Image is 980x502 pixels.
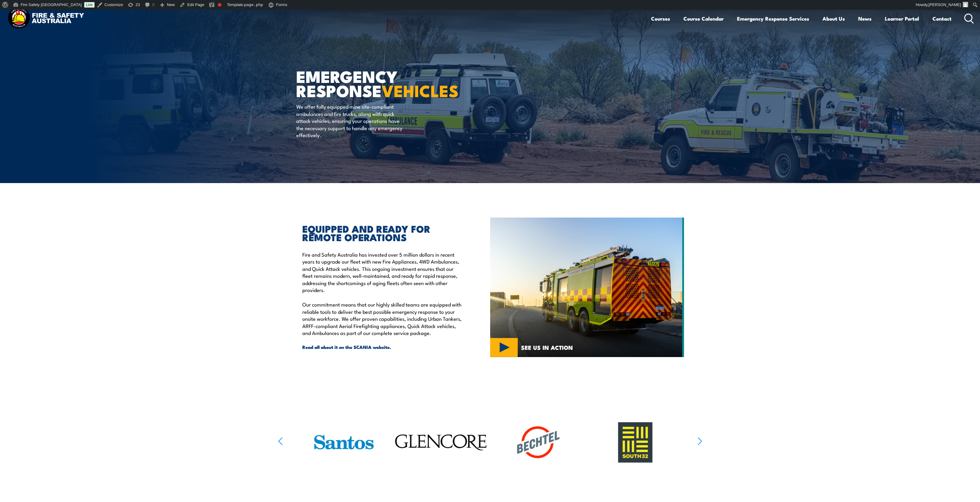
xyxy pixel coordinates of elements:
img: santos-logo [311,418,376,467]
p: We offer fully equipped mine site-compliant ambulances and fire trucks, along with quick attack v... [296,103,407,138]
a: Live [84,2,95,8]
img: SOUTH32 Logo [605,420,666,465]
h1: EMERGENCY RESPONSE [296,69,446,97]
strong: VEHICLES [382,77,459,103]
img: MERS VIDEO (3) [490,218,684,357]
a: Contact [932,11,952,27]
span: SEE US IN ACTION [521,345,573,350]
div: Focus keyphrase not set [218,3,221,7]
p: Our commitment means that our highly skilled teams are equipped with reliable tools to deliver th... [302,301,462,336]
img: Bechtel_Logo_RGB [508,417,569,467]
span: [PERSON_NAME] [929,2,961,7]
a: Course Calendar [683,11,724,27]
img: Glencore-logo [393,411,489,474]
a: Read all about it on the SCANIA website. [302,344,462,350]
a: Emergency Response Services [737,11,809,27]
p: Fire and Safety Australia has invested over 5 million dollars in recent years to upgrade our flee... [302,251,462,293]
a: About Us [822,11,845,27]
a: Courses [651,11,670,27]
a: Learner Portal [885,11,919,27]
a: News [858,11,872,27]
span: page.php [244,2,263,7]
h2: EQUIPPED AND READY FOR REMOTE OPERATIONS [302,224,462,241]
